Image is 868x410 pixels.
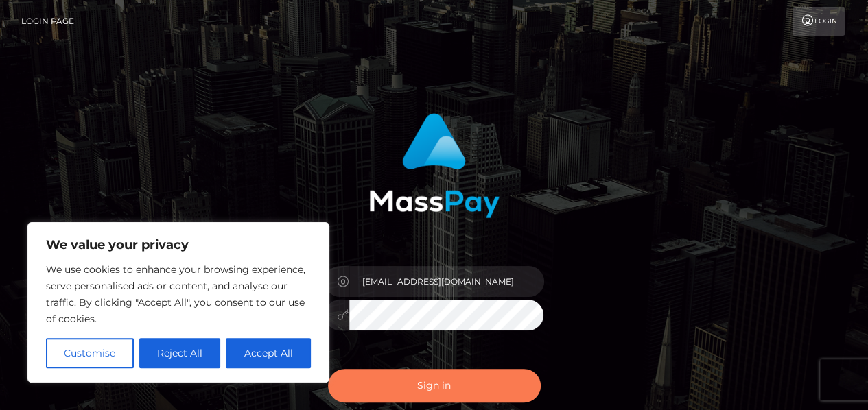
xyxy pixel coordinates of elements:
button: Sign in [328,369,541,402]
p: We value your privacy [46,237,311,253]
a: Login [793,7,845,36]
input: Username... [349,266,544,297]
button: Reject All [139,338,221,368]
div: We value your privacy [27,222,329,383]
button: Customise [46,338,134,368]
p: We use cookies to enhance your browsing experience, serve personalised ads or content, and analys... [46,261,311,327]
button: Accept All [226,338,311,368]
img: MassPay Login [369,113,500,218]
a: Login Page [21,7,74,36]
